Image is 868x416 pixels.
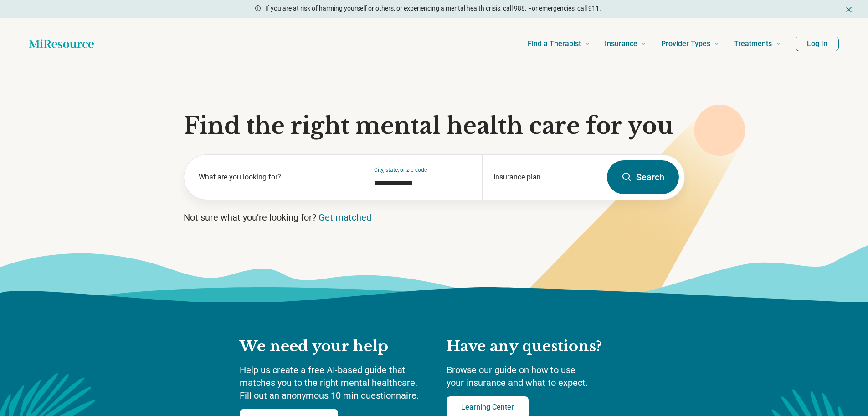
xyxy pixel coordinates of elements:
[184,211,685,224] p: Not sure what you’re looking for?
[184,112,685,140] h1: Find the right mental health care for you
[661,37,710,50] span: Provider Types
[844,4,853,15] button: Dismiss
[240,363,428,402] p: Help us create a free AI-based guide that matches you to the right mental healthcare. Fill out an...
[661,26,719,62] a: Provider Types
[318,212,371,223] a: Get matched
[528,37,581,50] span: Find a Therapist
[607,160,679,194] button: Search
[447,363,629,389] p: Browse our guide on how to use your insurance and what to expect.
[265,4,601,13] p: If you are at risk of harming yourself or others, or experiencing a mental health crisis, call 98...
[796,37,839,51] button: Log In
[199,172,352,183] label: What are you looking for?
[605,26,647,62] a: Insurance
[29,35,94,53] a: Home page
[528,26,590,62] a: Find a Therapist
[734,26,781,62] a: Treatments
[447,337,629,356] h2: Have any questions?
[605,37,637,50] span: Insurance
[240,337,428,356] h2: We need your help
[734,37,772,50] span: Treatments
